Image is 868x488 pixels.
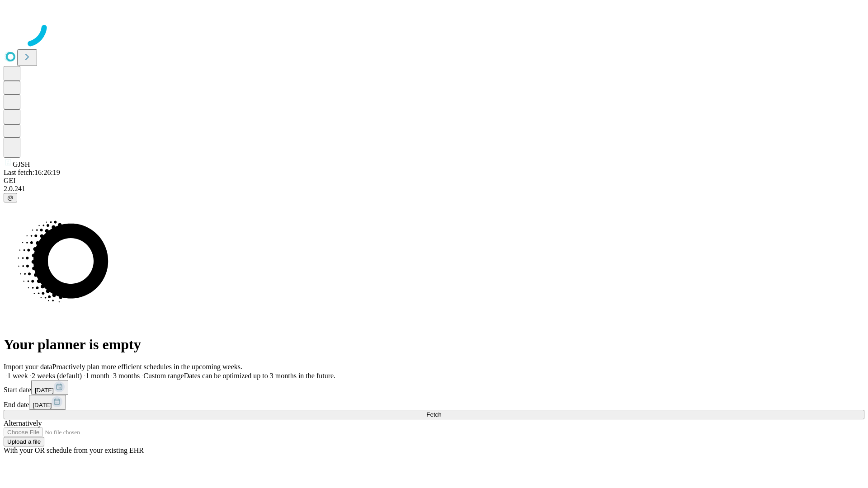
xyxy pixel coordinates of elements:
[85,372,109,380] span: 1 month
[31,380,68,395] button: [DATE]
[4,395,864,410] div: End date
[4,177,864,185] div: GEI
[29,395,66,410] button: [DATE]
[4,336,864,353] h1: Your planner is empty
[32,372,82,380] span: 2 weeks (default)
[4,419,42,427] span: Alternatively
[4,169,60,176] span: Last fetch: 16:26:19
[113,372,140,380] span: 3 months
[13,160,30,168] span: GJSH
[426,411,441,418] span: Fetch
[4,363,52,371] span: Import your data
[143,372,184,380] span: Custom range
[4,185,864,193] div: 2.0.241
[4,193,17,202] button: @
[33,402,52,408] span: [DATE]
[4,446,144,454] span: With your OR schedule from your existing EHR
[4,410,864,419] button: Fetch
[7,194,14,201] span: @
[7,372,28,380] span: 1 week
[4,380,864,395] div: Start date
[35,387,54,394] span: [DATE]
[52,363,242,371] span: Proactively plan more efficient schedules in the upcoming weeks.
[184,372,335,380] span: Dates can be optimized up to 3 months in the future.
[4,437,44,446] button: Upload a file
